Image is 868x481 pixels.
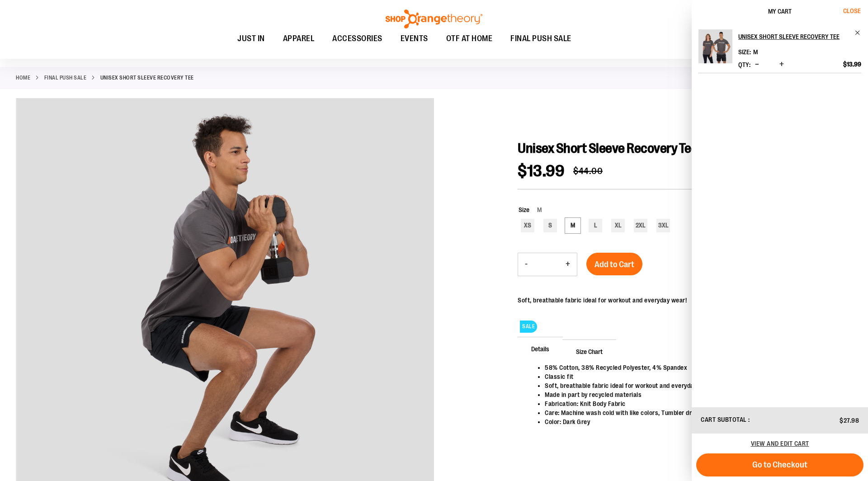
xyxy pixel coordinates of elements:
img: Shop Orangetheory [384,9,484,28]
span: $44.00 [573,166,603,176]
div: XL [611,219,625,232]
a: ACCESSORIES [323,28,392,49]
div: 2XL [634,219,647,232]
span: OTF AT HOME [446,28,493,49]
li: Classic fit [545,372,843,381]
span: Go to Checkout [752,460,807,470]
span: Details [518,337,563,360]
a: FINAL PUSH SALE [501,28,580,49]
span: M [753,48,758,56]
div: M [566,219,580,232]
span: $13.99 [843,60,861,68]
span: Unisex Short Sleeve Recovery Tee [518,141,698,156]
a: Unisex Short Sleeve Recovery Tee [698,29,732,69]
span: Add to Cart [594,259,634,269]
li: Product [698,29,861,73]
li: Soft, breathable fabric ideal for workout and everyday wear [545,381,843,390]
a: APPAREL [274,28,324,49]
button: Add to Cart [586,253,642,275]
span: APPAREL [283,28,315,49]
a: Remove item [854,29,861,36]
img: Unisex Short Sleeve Recovery Tee [698,29,732,63]
li: 58% Cotton, 38% Recycled Polyester, 4% Spandex [545,363,843,372]
div: XS [521,219,534,232]
dt: Size [738,48,751,56]
li: Color: Dark Grey [545,417,843,426]
label: Qty [738,61,750,68]
span: Size [519,206,529,213]
span: $27.98 [840,417,859,424]
a: OTF AT HOME [437,28,502,49]
span: FINAL PUSH SALE [510,28,571,49]
span: JUST IN [237,28,265,49]
input: Product quantity [534,254,559,275]
strong: Unisex Short Sleeve Recovery Tee [100,74,194,82]
div: L [589,219,602,232]
span: Size Chart [562,340,616,363]
span: EVENTS [401,28,428,49]
h2: Unisex Short Sleeve Recovery Tee [738,29,849,44]
a: Unisex Short Sleeve Recovery Tee [738,29,861,44]
span: M [529,206,542,213]
a: FINAL PUSH SALE [44,74,87,82]
a: View and edit cart [751,440,809,447]
span: SALE [520,321,537,333]
span: Cart Subtotal [701,416,747,423]
li: Made in part by recycled materials [545,390,843,399]
button: Increase product quantity [559,253,577,276]
a: JUST IN [228,28,274,49]
a: EVENTS [392,28,437,49]
button: Decrease product quantity [753,60,761,69]
a: Home [16,74,30,82]
span: ACCESSORIES [332,28,382,49]
div: S [543,219,557,232]
button: Decrease product quantity [518,253,534,276]
div: Soft, breathable fabric ideal for workout and everyday wear! [518,296,687,305]
span: $13.99 [518,162,564,180]
li: Fabrication: Knit Body Fabric [545,399,843,408]
li: Care: Machine wash cold with like colors, Tumbler dry low, Do not iron and Do not bleach [545,408,843,417]
button: Go to Checkout [696,453,863,476]
span: My Cart [768,8,792,15]
div: 3XL [656,219,670,232]
span: Close [843,7,861,14]
button: Increase product quantity [777,60,786,69]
